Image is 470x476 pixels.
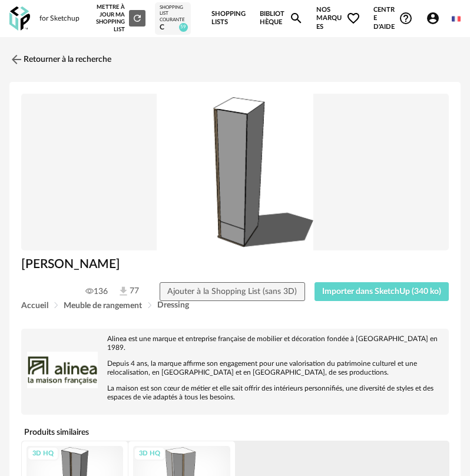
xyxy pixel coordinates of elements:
[160,282,305,301] button: Ajouter à la Shopping List (sans 3D)
[9,47,111,72] a: Retourner à la recherche
[426,11,445,25] span: Account Circle icon
[21,256,449,272] h1: [PERSON_NAME]
[179,23,188,32] span: 59
[21,424,449,441] h4: Produits similaires
[452,15,461,24] img: fr
[373,6,413,32] span: Centre d'aideHelp Circle Outline icon
[346,11,360,25] span: Heart Outline icon
[21,301,449,310] div: Breadcrumb
[21,302,48,310] span: Accueil
[157,301,189,309] span: Dressing
[9,6,30,31] img: OXP
[167,287,297,296] span: Ajouter à la Shopping List (sans 3D)
[399,11,413,25] span: Help Circle Outline icon
[160,5,186,23] div: Shopping List courante
[27,335,443,352] p: Alinea est une marque et entreprise française de mobilier et décoration fondée à [GEOGRAPHIC_DATA...
[9,52,24,67] img: svg+xml;base64,PHN2ZyB3aWR0aD0iMjQiIGhlaWdodD0iMjQiIHZpZXdCb3g9IjAgMCAyNCAyNCIgZmlsbD0ibm9uZSIgeG...
[27,384,443,402] p: La maison est son cœur de métier et elle sait offrir des intérieurs personnifiés, une diversité d...
[21,94,449,251] img: Product pack shot
[289,11,303,25] span: Magnify icon
[27,335,98,405] img: brand logo
[85,286,108,297] span: 136
[117,285,139,297] span: 77
[27,447,59,461] div: 3D HQ
[27,359,443,377] p: Depuis 4 ans, la marque affirme son engagement pour une valorisation du patrimoine culturel et un...
[39,14,80,24] div: for Sketchup
[322,287,441,296] span: Importer dans SketchUp (340 ko)
[64,302,142,310] span: Meuble de rangement
[93,4,145,33] div: Mettre à jour ma Shopping List
[426,11,440,25] span: Account Circle icon
[132,15,143,21] span: Refresh icon
[134,447,166,461] div: 3D HQ
[315,282,449,301] button: Importer dans SketchUp (340 ko)
[160,5,186,32] a: Shopping List courante c 59
[117,285,130,297] img: Téléchargements
[160,23,186,32] div: c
